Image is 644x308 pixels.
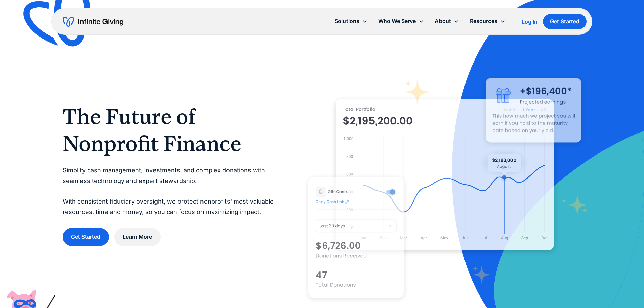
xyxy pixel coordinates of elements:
a: Log In [522,18,538,26]
div: Resources [465,14,511,28]
img: fundraising star [561,194,589,215]
h1: The Future of Nonprofit Finance [63,103,281,157]
img: donation software for nonprofits [308,177,404,298]
div: About [430,14,465,28]
p: Simplify cash management, investments, and complex donations with seamless technology and expert ... [63,165,281,217]
img: nonprofit donation platform [336,99,554,250]
div: Solutions [335,17,360,26]
div: Solutions [330,14,373,28]
div: Who We Serve [373,14,430,28]
a: Get Started [63,228,109,246]
div: About [435,17,451,26]
a: Learn More [114,228,161,246]
div: Resources [470,17,498,26]
a: Get Started [543,14,587,29]
a: home [63,16,124,27]
div: Who We Serve [379,17,416,26]
div: Log In [522,19,538,24]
